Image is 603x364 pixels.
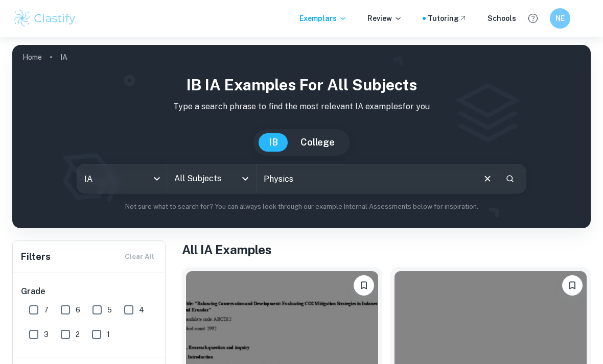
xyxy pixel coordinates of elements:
[12,45,591,228] img: profile cover
[501,170,519,187] button: Search
[554,13,566,24] h6: NE
[21,285,158,298] h6: Grade
[44,304,49,316] span: 7
[21,250,51,264] h6: Filters
[22,50,42,64] a: Home
[182,240,591,259] h1: All IA Examples
[76,304,80,316] span: 6
[428,13,467,24] a: Tutoring
[238,172,252,186] button: Open
[257,164,474,193] input: E.g. player arrangements, enthalpy of combustion, analysis of a big city...
[20,202,583,212] p: Not sure what to search for? You can always look through our example Internal Assessments below f...
[290,133,345,152] button: College
[354,275,374,296] button: Bookmark
[77,164,167,193] div: IA
[478,169,497,188] button: Clear
[524,10,542,27] button: Help and Feedback
[259,133,288,152] button: IB
[367,13,402,24] p: Review
[550,8,570,29] button: NE
[12,8,77,29] img: Clastify logo
[299,13,347,24] p: Exemplars
[60,52,67,63] p: IA
[139,304,144,316] span: 4
[562,275,583,296] button: Bookmark
[20,74,583,96] h1: IB IA examples for all subjects
[76,329,80,340] span: 2
[20,101,583,113] p: Type a search phrase to find the most relevant IA examples for you
[107,329,110,340] span: 1
[44,329,49,340] span: 3
[107,304,112,316] span: 5
[488,13,516,24] a: Schools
